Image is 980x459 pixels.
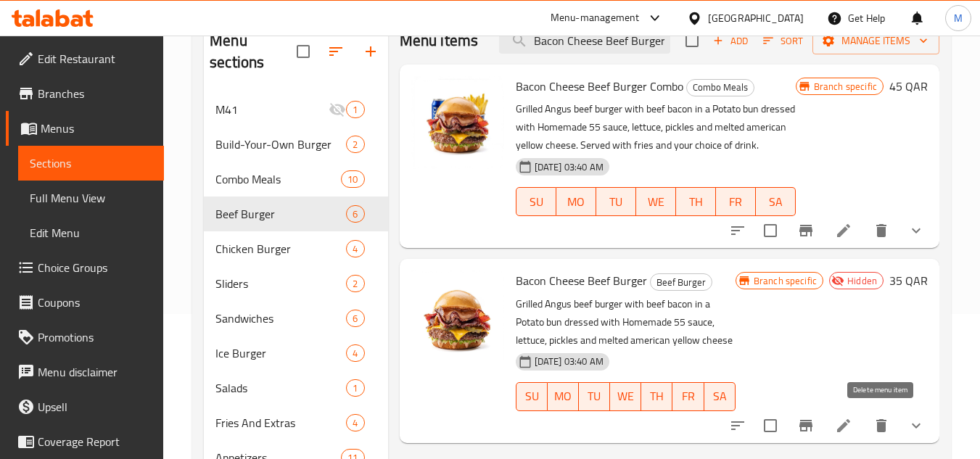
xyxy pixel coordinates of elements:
div: items [346,379,364,397]
p: Grilled Angus beef burger with beef bacon in a Potato bun dressed with Homemade 55 sauce, lettuce... [516,100,796,154]
input: search [499,28,670,54]
button: TU [579,382,610,411]
div: items [346,101,364,118]
div: Sliders2 [204,266,387,301]
span: Ice Burger [215,344,346,362]
div: items [346,275,364,292]
span: 2 [347,277,363,291]
img: Bacon Cheese Beef Burger Combo [411,76,504,169]
span: Sort [763,33,803,49]
svg: Inactive section [329,101,346,118]
span: M41 [215,101,329,118]
span: 1 [347,381,363,395]
span: Salads [215,379,346,397]
button: sort-choices [720,213,755,248]
button: Add [707,30,754,52]
div: items [346,240,364,257]
div: Fries And Extras [215,414,346,431]
span: Beef Burger [215,205,346,223]
span: Sections [30,154,152,172]
span: MO [553,386,573,407]
span: 6 [347,312,363,326]
span: FR [678,386,698,407]
span: 10 [342,173,363,186]
span: Select section [677,25,707,56]
div: items [341,170,364,188]
span: Add item [707,30,754,52]
span: SA [762,191,790,212]
button: MO [556,187,596,216]
button: WE [636,187,676,216]
h2: Menu items [400,30,479,51]
div: Fries And Extras4 [204,405,387,440]
span: [DATE] 03:40 AM [529,160,609,174]
button: TU [596,187,636,216]
span: Select to update [755,215,786,246]
button: Add section [353,34,388,69]
span: FR [722,191,750,212]
a: Coverage Report [6,424,164,459]
div: Ice Burger4 [204,336,387,371]
span: Coupons [38,294,152,311]
h2: Menu sections [210,30,296,73]
button: show more [899,213,934,248]
div: Beef Burger [650,273,712,291]
button: SU [516,382,548,411]
span: TH [647,386,667,407]
button: Branch-specific-item [788,213,823,248]
span: Full Menu View [30,189,152,207]
span: Bacon Cheese Beef Burger [516,270,647,291]
a: Choice Groups [6,250,164,285]
span: Edit Menu [30,224,152,241]
button: Sort [759,30,807,52]
button: Manage items [812,28,939,54]
button: SA [704,382,736,411]
a: Edit menu item [835,222,852,239]
span: Menu disclaimer [38,363,152,381]
div: items [346,136,364,153]
span: Branches [38,85,152,102]
span: TU [602,191,630,212]
div: items [346,344,364,362]
a: Sections [18,146,164,181]
span: TU [585,386,604,407]
span: MO [562,191,590,212]
span: Hidden [841,274,883,288]
a: Menu disclaimer [6,355,164,389]
span: Upsell [38,398,152,415]
span: 4 [347,242,363,256]
span: [DATE] 03:40 AM [529,355,609,368]
div: Chicken Burger4 [204,231,387,266]
span: Branch specific [808,80,883,94]
h6: 45 QAR [889,76,928,96]
p: Grilled Angus beef burger with beef bacon in a Potato bun dressed with Homemade 55 sauce, lettuce... [516,295,736,350]
div: Combo Meals10 [204,162,387,197]
div: items [346,414,364,431]
span: 2 [347,138,363,152]
button: delete [864,408,899,443]
span: 1 [347,103,363,117]
div: Beef Burger6 [204,197,387,231]
div: Salads1 [204,371,387,405]
span: Combo Meals [687,79,754,96]
button: TH [641,382,672,411]
div: Menu-management [551,9,640,27]
span: Edit Restaurant [38,50,152,67]
div: Chicken Burger [215,240,346,257]
span: WE [642,191,670,212]
div: Sandwiches6 [204,301,387,336]
a: Menus [6,111,164,146]
a: Edit menu item [835,417,852,434]
div: Sliders [215,275,346,292]
span: Sandwiches [215,310,346,327]
div: Combo Meals [215,170,341,188]
svg: Show Choices [907,222,925,239]
svg: Show Choices [907,417,925,434]
span: Build-Your-Own Burger [215,136,346,153]
button: show more [899,408,934,443]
